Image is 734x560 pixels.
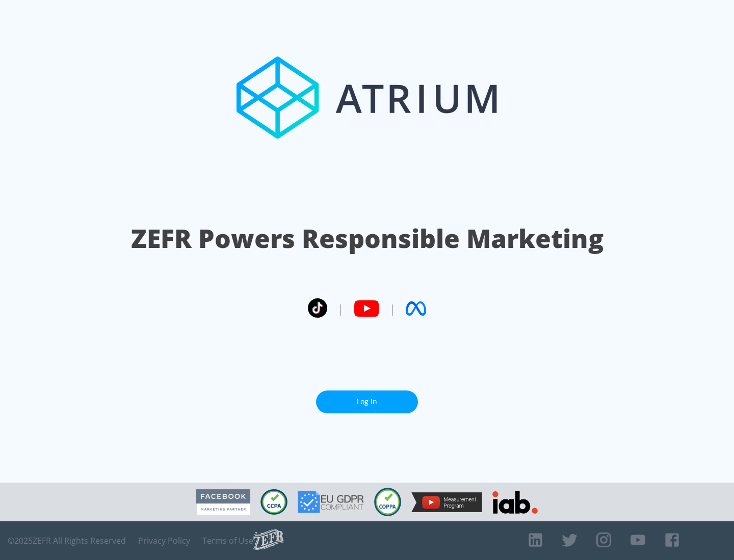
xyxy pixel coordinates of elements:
a: Log In [316,390,418,413]
img: GDPR Compliant [298,491,364,513]
span: | [389,301,396,316]
img: Facebook Marketing Partner [196,489,250,515]
a: Privacy Policy [138,536,190,546]
h1: ZEFR Powers Responsible Marketing [131,221,604,256]
img: IAB [492,491,538,514]
span: | [337,301,344,316]
img: COPPA Compliant [374,488,401,516]
img: CCPA Compliant [260,489,287,515]
a: Terms of Use [202,536,253,546]
span: © 2025 ZEFR All Rights Reserved [8,536,126,546]
img: YouTube Measurement Program [411,492,482,512]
